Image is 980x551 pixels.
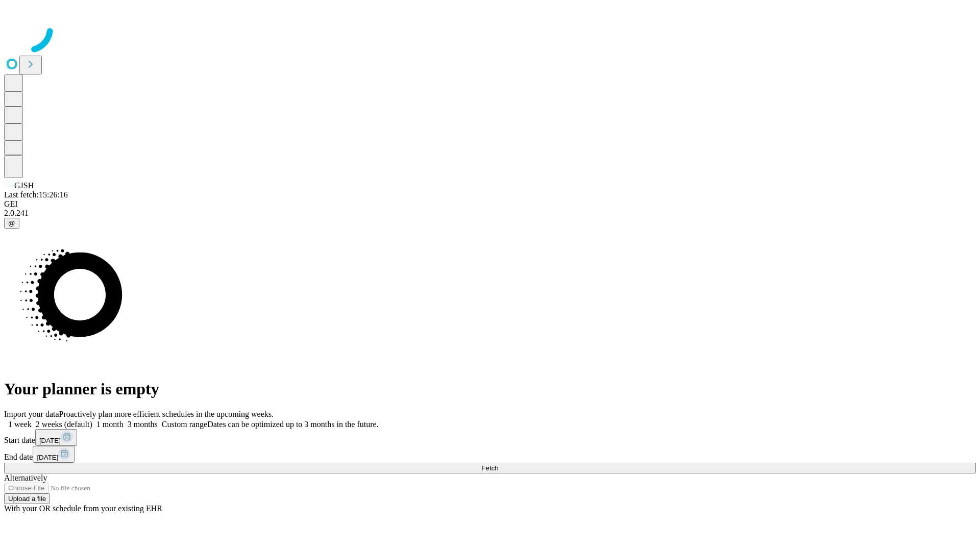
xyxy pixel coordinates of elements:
[4,380,976,398] h1: Your planner is empty
[35,429,77,446] button: [DATE]
[4,473,47,482] span: Alternatively
[59,410,274,418] span: Proactively plan more efficient schedules in the upcoming weeks.
[96,420,124,429] span: 1 month
[4,463,976,473] button: Fetch
[4,410,59,418] span: Import your data
[4,504,162,513] span: With your OR schedule from your existing EHR
[4,199,976,209] div: GEI
[4,218,19,229] button: @
[4,493,50,504] button: Upload a file
[4,446,976,463] div: End date
[36,420,92,429] span: 2 weeks (default)
[33,446,75,463] button: [DATE]
[14,181,34,190] span: GJSH
[481,464,498,472] span: Fetch
[207,420,378,429] span: Dates can be optimized up to 3 months in the future.
[4,429,976,446] div: Start date
[4,190,68,199] span: Last fetch: 15:26:16
[8,219,15,227] span: @
[128,420,158,429] span: 3 months
[4,209,976,218] div: 2.0.241
[39,437,61,444] span: [DATE]
[162,420,207,429] span: Custom range
[8,420,32,429] span: 1 week
[37,454,58,461] span: [DATE]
